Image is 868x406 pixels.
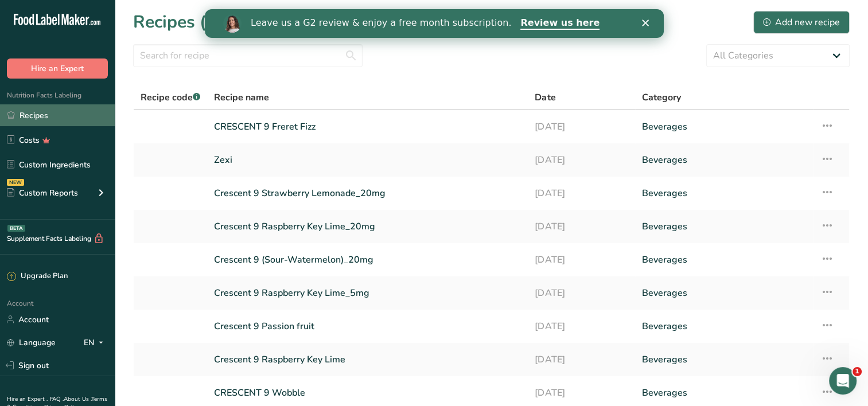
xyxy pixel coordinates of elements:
a: [DATE] [535,181,628,205]
div: Close [437,10,449,17]
a: FAQ . [50,395,64,403]
div: Upgrade Plan [7,271,68,282]
h1: Recipes (19) [133,9,233,35]
a: [DATE] [535,148,628,172]
a: Language [7,333,56,353]
a: [DATE] [535,281,628,305]
div: BETA [7,225,25,232]
button: Add new recipe [753,11,850,34]
a: CRESCENT 9 Freret Fizz [214,115,521,139]
a: Crescent 9 (Sour-Watermelon)_20mg [214,248,521,272]
button: Hire an Expert [7,58,108,79]
a: Beverages [642,281,807,305]
a: [DATE] [535,314,628,338]
span: 1 [853,367,862,376]
a: Beverages [642,214,807,239]
a: Crescent 9 Strawberry Lemonade_20mg [214,181,521,205]
div: EN [84,335,108,349]
span: Recipe code [141,91,200,104]
iframe: Intercom live chat banner [205,9,664,38]
a: CRESCENT 9 Wobble [214,381,521,405]
a: [DATE] [535,348,628,372]
a: About Us . [64,395,91,403]
div: Custom Reports [7,187,78,199]
a: [DATE] [535,115,628,139]
span: Category [642,91,681,104]
iframe: Intercom live chat [829,367,857,395]
a: Hire an Expert . [7,395,48,403]
a: Beverages [642,115,807,139]
div: Add new recipe [763,15,840,29]
div: NEW [7,179,24,186]
a: Beverages [642,181,807,205]
a: Crescent 9 Raspberry Key Lime_5mg [214,281,521,305]
a: [DATE] [535,381,628,405]
a: Beverages [642,381,807,405]
a: [DATE] [535,214,628,239]
a: [DATE] [535,248,628,272]
span: Recipe name [214,91,269,104]
a: Crescent 9 Raspberry Key Lime [214,348,521,372]
input: Search for recipe [133,44,363,67]
a: Crescent 9 Raspberry Key Lime_20mg [214,214,521,239]
a: Beverages [642,314,807,338]
a: Crescent 9 Passion fruit [214,314,521,338]
a: Zexi [214,148,521,172]
a: Beverages [642,148,807,172]
span: Date [535,91,555,104]
a: Beverages [642,248,807,272]
a: Beverages [642,348,807,372]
